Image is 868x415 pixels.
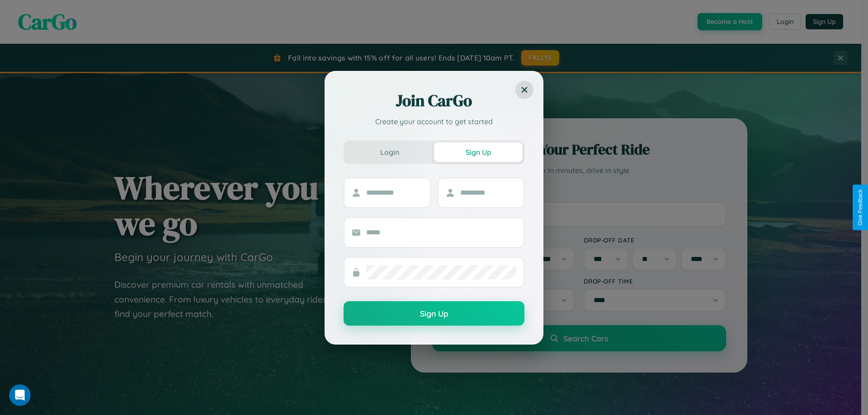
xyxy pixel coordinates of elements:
iframe: Intercom live chat [9,384,31,406]
h2: Join CarGo [344,90,524,112]
div: Give Feedback [857,189,863,226]
button: Login [345,142,434,162]
button: Sign Up [434,142,523,162]
p: Create your account to get started [344,116,524,127]
button: Sign Up [344,301,524,326]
